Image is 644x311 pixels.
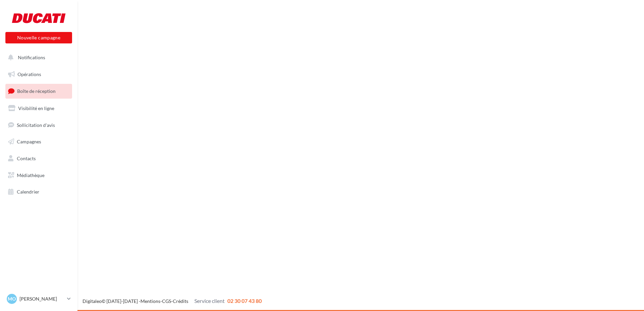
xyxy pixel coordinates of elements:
[173,298,188,304] a: Crédits
[8,296,16,302] span: Mo
[140,298,160,304] a: Mentions
[4,135,73,149] a: Campagnes
[162,298,171,304] a: CGS
[4,101,73,115] a: Visibilité en ligne
[83,298,262,304] span: © [DATE]-[DATE] - - -
[83,298,102,304] a: Digitaleo
[17,189,39,195] span: Calendrier
[4,168,73,182] a: Médiathèque
[17,139,41,144] span: Campagnes
[4,50,71,65] button: Notifications
[18,105,54,111] span: Visibilité en ligne
[17,155,36,161] span: Contacts
[17,172,44,178] span: Médiathèque
[5,32,72,43] button: Nouvelle campagne
[17,88,56,94] span: Boîte de réception
[18,71,41,77] span: Opérations
[4,151,73,166] a: Contacts
[17,122,55,128] span: Sollicitation d'avis
[4,118,73,132] a: Sollicitation d'avis
[227,298,262,304] span: 02 30 07 43 80
[18,55,45,60] span: Notifications
[5,292,72,305] a: Mo [PERSON_NAME]
[20,296,64,302] p: [PERSON_NAME]
[4,84,73,98] a: Boîte de réception
[4,67,73,81] a: Opérations
[4,185,73,199] a: Calendrier
[194,298,225,304] span: Service client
